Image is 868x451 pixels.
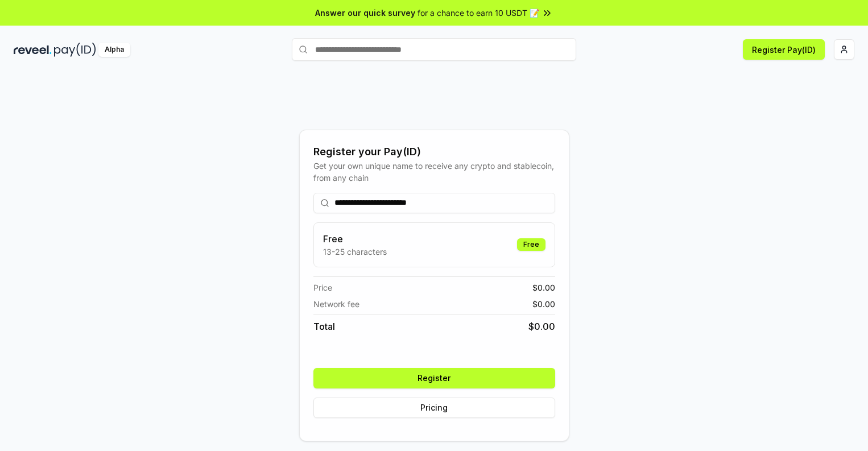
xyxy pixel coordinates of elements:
[313,144,555,160] div: Register your Pay(ID)
[532,282,555,293] span: $ 0.00
[14,43,52,57] img: reveel_dark
[313,160,555,184] div: Get your own unique name to receive any crypto and stablecoin, from any chain
[532,298,555,310] span: $ 0.00
[418,7,539,19] span: for a chance to earn 10 USDT 📝
[743,39,825,60] button: Register Pay(ID)
[98,43,130,57] div: Alpha
[517,238,545,251] div: Free
[315,7,415,19] span: Answer our quick survey
[528,320,555,333] span: $ 0.00
[313,298,359,310] span: Network fee
[323,246,387,258] p: 13-25 characters
[313,320,335,333] span: Total
[54,43,96,57] img: pay_id
[313,282,332,293] span: Price
[313,368,555,388] button: Register
[313,398,555,418] button: Pricing
[323,232,387,246] h3: Free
